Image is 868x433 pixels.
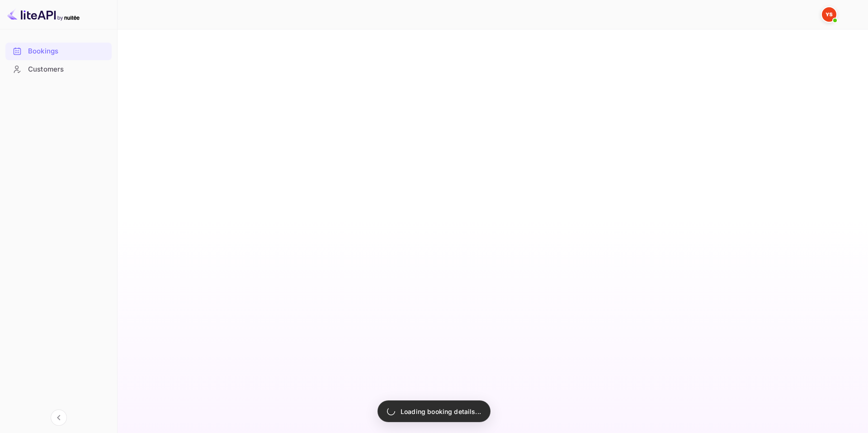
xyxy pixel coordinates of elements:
p: Loading booking details... [401,407,481,416]
div: Customers [5,61,112,78]
div: Customers [28,64,107,75]
img: Yandex Support [822,7,836,22]
a: Bookings [5,43,112,59]
a: Customers [5,61,112,77]
div: Bookings [28,46,107,57]
div: Bookings [5,43,112,60]
button: Collapse navigation [51,409,67,426]
img: LiteAPI logo [7,7,80,22]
